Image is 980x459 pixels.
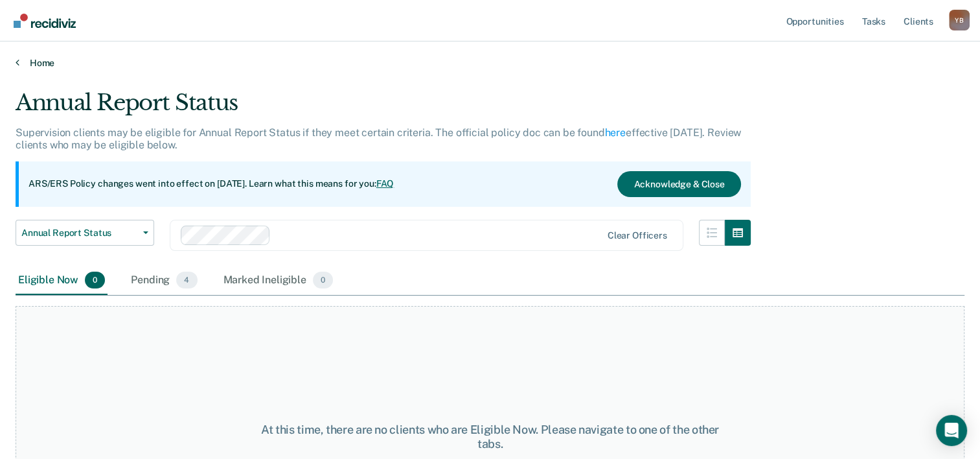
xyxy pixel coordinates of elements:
div: Clear officers [608,230,667,241]
div: At this time, there are no clients who are Eligible Now. Please navigate to one of the other tabs. [253,423,727,451]
a: here [605,126,626,139]
button: Annual Report Status [16,220,154,246]
div: Eligible Now0 [16,266,108,295]
span: 0 [313,272,333,288]
a: Home [16,57,964,69]
div: Marked Ineligible0 [221,266,336,295]
button: Acknowledge & Close [617,171,740,197]
a: FAQ [376,178,394,189]
p: Supervision clients may be eligible for Annual Report Status if they meet certain criteria. The o... [16,126,741,151]
div: Annual Report Status [16,89,751,126]
div: Open Intercom Messenger [936,415,967,446]
div: Pending4 [128,266,199,295]
span: 0 [85,272,105,288]
div: Y B [949,10,970,30]
span: Annual Report Status [21,228,138,239]
img: Recidiviz [14,14,76,28]
span: 4 [176,272,197,288]
button: Profile dropdown button [949,10,970,30]
p: ARS/ERS Policy changes went into effect on [DATE]. Learn what this means for you: [28,178,394,191]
